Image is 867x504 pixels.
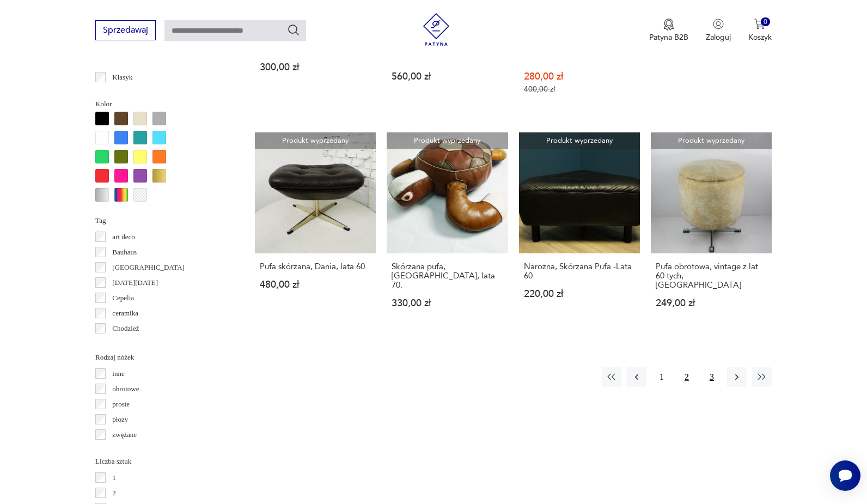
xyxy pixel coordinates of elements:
div: 0 [761,17,770,27]
p: obrotowe [112,383,139,395]
button: 0Koszyk [748,19,772,42]
button: Zaloguj [706,19,731,42]
h3: Narożna, Skórzana Pufa -Lata 60. [524,262,635,281]
p: 249,00 zł [656,299,767,308]
p: 300,00 zł [260,63,371,72]
p: Ćmielów [112,338,138,350]
img: Patyna - sklep z meblami i dekoracjami vintage [420,13,453,46]
iframe: Smartsupp widget button [830,460,860,491]
p: Zaloguj [706,32,731,42]
p: 220,00 zł [524,289,635,299]
p: płozy [112,414,128,426]
p: Tag [95,215,229,227]
a: Sprzedawaj [95,27,156,35]
p: Patyna B2B [649,32,688,42]
img: Ikonka użytkownika [713,19,724,29]
p: ceramika [112,307,138,319]
h3: Pufa skórzana, Dania, lata 60. [260,262,371,271]
h3: Pufa z funkcją niciaka, [GEOGRAPHIC_DATA], lata 60. [524,35,635,63]
img: Ikona koszyka [754,19,765,29]
h3: Skórzana pufa, [GEOGRAPHIC_DATA], lata 70. [392,262,503,290]
a: Produkt wyprzedanyPufa skórzana, Dania, lata 60.Pufa skórzana, Dania, lata 60.480,00 zł [255,132,376,329]
p: zwężane [112,429,137,441]
p: 2 [112,487,116,499]
p: 330,00 zł [392,299,503,308]
button: 1 [652,367,671,387]
button: Szukaj [287,23,300,37]
p: 1 [112,472,116,484]
p: Rodzaj nóżek [95,351,229,363]
p: 560,00 zł [392,72,503,81]
p: inne [112,368,124,380]
p: Chodzież [112,323,139,335]
a: Produkt wyprzedanyNarożna, Skórzana Pufa -Lata 60.Narożna, Skórzana Pufa -Lata 60.220,00 zł [519,132,640,329]
p: proste [112,398,130,410]
h3: Pufa obrotowa, vintage z lat 60 tych, [GEOGRAPHIC_DATA] [656,262,767,290]
img: Ikona medalu [663,19,674,31]
p: Bauhaus [112,246,137,258]
p: [DATE][DATE] [112,277,158,289]
p: Koszyk [748,32,772,42]
p: 400,00 zł [524,84,635,94]
p: Liczba sztuk [95,456,229,467]
p: Klasyk [112,71,132,83]
p: Kolor [95,98,229,110]
h3: [GEOGRAPHIC_DATA], [GEOGRAPHIC_DATA], lata 70. [392,35,503,63]
button: Patyna B2B [649,19,688,42]
p: 480,00 zł [260,280,371,289]
button: Sprzedawaj [95,20,156,40]
button: 2 [677,367,697,387]
button: 3 [702,367,722,387]
a: Ikona medaluPatyna B2B [649,19,688,42]
a: Produkt wyprzedanySkórzana pufa, Niemcy, lata 70.Skórzana pufa, [GEOGRAPHIC_DATA], lata 70.330,00 zł [387,132,508,329]
p: [GEOGRAPHIC_DATA] [112,262,185,274]
p: art deco [112,231,135,243]
p: 280,00 zł [524,72,635,81]
a: Produkt wyprzedanyPufa obrotowa, vintage z lat 60 tych, NiemcyPufa obrotowa, vintage z lat 60 tyc... [651,132,772,329]
p: Cepelia [112,292,134,304]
